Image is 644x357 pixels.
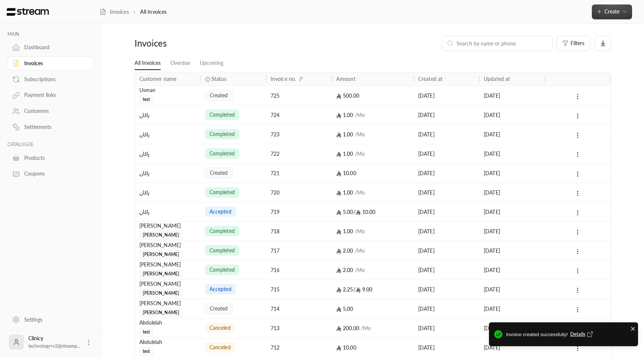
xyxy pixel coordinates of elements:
[271,183,327,202] div: 720
[355,112,365,118] span: / Mo
[484,144,540,163] div: [DATE]
[336,222,409,241] div: 1.00
[271,299,327,318] div: 714
[418,76,442,82] div: Created at
[139,144,196,163] div: راكان
[418,105,475,124] div: [DATE]
[28,335,80,350] div: Clinicy
[418,241,475,260] div: [DATE]
[571,41,584,46] span: Filters
[418,125,475,144] div: [DATE]
[418,202,475,221] div: [DATE]
[297,75,306,83] button: Sort
[336,280,409,299] div: 9.00
[484,260,540,279] div: [DATE]
[135,37,248,49] div: Invoices
[484,241,540,260] div: [DATE]
[336,164,409,183] div: 10.00
[24,316,85,323] div: Settings
[271,86,327,105] div: 725
[209,208,231,215] span: accepted
[355,247,365,254] span: / Mo
[336,183,409,202] div: 1.00
[209,189,235,196] span: completed
[209,344,231,351] span: canceled
[484,338,540,357] div: [DATE]
[7,167,94,181] a: Coupons
[271,222,327,241] div: 718
[271,338,327,357] div: 712
[271,319,327,338] div: 713
[209,285,231,293] span: accepted
[418,144,475,163] div: [DATE]
[7,31,94,37] p: MAIN
[139,250,183,259] span: [PERSON_NAME]
[24,154,85,162] div: Products
[336,105,409,124] div: 1.00
[140,8,167,16] p: All Invoices
[418,299,475,318] div: [DATE]
[484,76,510,82] div: Updated at
[271,202,327,221] div: 719
[209,227,235,235] span: completed
[7,40,94,55] a: Dashboard
[336,241,409,260] div: 2.00
[139,347,154,356] span: test
[139,299,196,307] div: [PERSON_NAME]
[336,76,356,82] div: Amount
[209,130,235,138] span: completed
[484,105,540,124] div: [DATE]
[361,325,371,331] span: / Mo
[271,76,296,82] div: Invoice no.
[7,120,94,135] a: Settlements
[209,247,235,254] span: completed
[7,88,94,102] a: Payment links
[100,8,129,16] a: Invoices
[336,338,409,357] div: 10.00
[355,267,365,273] span: / Mo
[271,280,327,299] div: 715
[418,260,475,279] div: [DATE]
[139,183,196,202] div: راكان
[139,76,177,82] div: Customer name
[24,107,85,115] div: Customers
[28,343,80,349] span: technology+v2@streamp...
[211,75,226,83] span: Status
[209,324,231,332] span: canceled
[100,8,167,16] nav: breadcrumb
[336,260,409,279] div: 2.00
[336,125,409,144] div: 1.00
[24,76,85,83] div: Subscriptions
[418,338,475,357] div: [DATE]
[336,144,409,163] div: 1.00
[7,72,94,86] a: Subscriptions
[418,164,475,183] div: [DATE]
[592,4,632,19] button: Create
[484,202,540,221] div: [DATE]
[24,123,85,131] div: Settlements
[139,86,196,94] div: Usman
[170,57,190,70] a: Overdue
[570,331,595,338] span: Details
[209,111,235,119] span: completed
[139,289,183,298] span: [PERSON_NAME]
[484,319,540,338] div: [DATE]
[139,328,154,337] span: test
[139,319,196,327] div: Abdulelah
[139,231,183,240] span: [PERSON_NAME]
[457,39,547,47] input: Search by name or phone
[139,105,196,124] div: راكان
[631,325,636,332] button: close
[135,57,161,70] a: All Invoices
[139,125,196,144] div: راكان
[210,169,228,177] span: created
[336,86,409,105] div: 500.00
[24,60,85,67] div: Invoices
[484,183,540,202] div: [DATE]
[355,151,365,157] span: / Mo
[139,95,154,104] span: test
[355,189,365,196] span: / Mo
[355,228,365,234] span: / Mo
[355,131,365,138] span: / Mo
[484,299,540,318] div: [DATE]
